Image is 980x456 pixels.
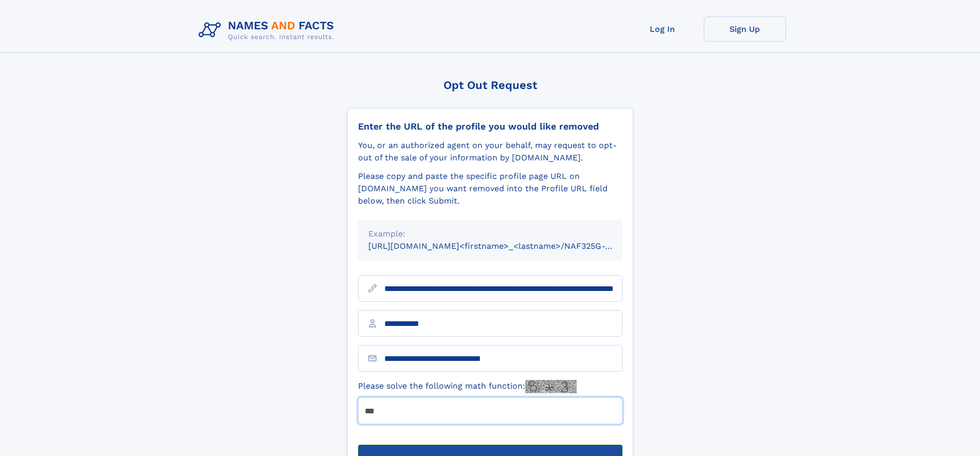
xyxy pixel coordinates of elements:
[194,16,343,44] img: Logo Names and Facts
[368,228,612,240] div: Example:
[358,380,577,393] label: Please solve the following math function:
[621,16,704,42] a: Log In
[347,79,633,92] div: Opt Out Request
[358,121,622,132] div: Enter the URL of the profile you would like removed
[704,16,786,42] a: Sign Up
[358,170,622,207] div: Please copy and paste the specific profile page URL on [DOMAIN_NAME] you want removed into the Pr...
[368,241,642,251] small: [URL][DOMAIN_NAME]<firstname>_<lastname>/NAF325G-xxxxxxxx
[358,139,622,164] div: You, or an authorized agent on your behalf, may request to opt-out of the sale of your informatio...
